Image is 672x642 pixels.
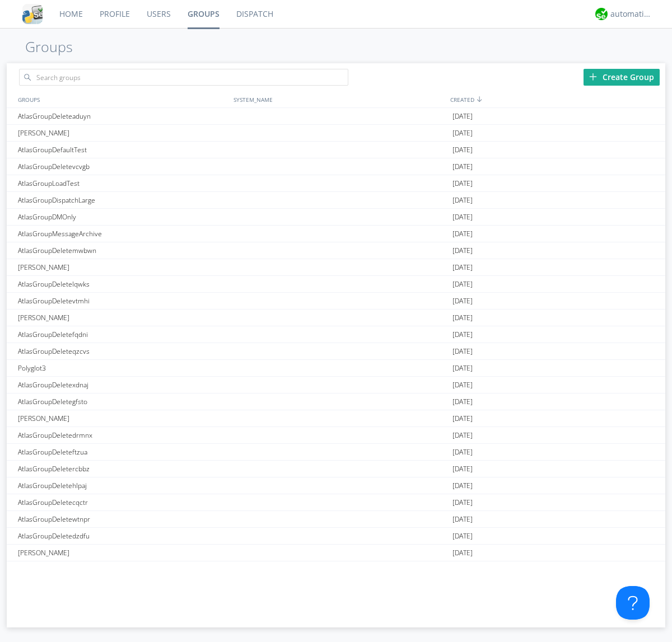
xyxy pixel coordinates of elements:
div: AtlasGroupDeleteqxpnb [15,561,231,578]
div: AtlasGroupDeletexdnaj [15,377,231,393]
span: [DATE] [452,276,473,293]
span: [DATE] [452,360,473,377]
a: AtlasGroupDefaultTest[DATE] [7,142,665,158]
a: AtlasGroupMessageArchive[DATE] [7,226,665,242]
a: [PERSON_NAME][DATE] [7,410,665,427]
a: AtlasGroupDeleteqzcvs[DATE] [7,343,665,360]
div: GROUPS [15,91,228,107]
img: d2d01cd9b4174d08988066c6d424eccd [595,8,608,20]
div: [PERSON_NAME] [15,410,231,427]
div: [PERSON_NAME] [15,259,231,275]
div: AtlasGroupLoadTest [15,175,231,191]
a: [PERSON_NAME][DATE] [7,545,665,561]
a: [PERSON_NAME][DATE] [7,310,665,326]
a: AtlasGroupDeletefqdni[DATE] [7,326,665,343]
div: AtlasGroupDeletemwbwn [15,242,231,259]
a: [PERSON_NAME][DATE] [7,259,665,276]
a: AtlasGroupDeleteqxpnb[DATE] [7,561,665,578]
iframe: Toggle Customer Support [616,586,650,620]
span: [DATE] [452,142,473,158]
span: [DATE] [452,528,473,545]
div: AtlasGroupDispatchLarge [15,192,231,208]
a: AtlasGroupDeleteaduyn[DATE] [7,108,665,125]
div: AtlasGroupMessageArchive [15,226,231,242]
div: AtlasGroupDeletelqwks [15,276,231,292]
a: Polyglot3[DATE] [7,360,665,377]
input: Search groups [19,69,348,86]
a: AtlasGroupDeletecqctr[DATE] [7,494,665,511]
a: AtlasGroupDeletemwbwn[DATE] [7,242,665,259]
a: AtlasGroupDeletegfsto[DATE] [7,393,665,410]
div: [PERSON_NAME] [15,545,231,561]
span: [DATE] [452,226,473,242]
a: AtlasGroupDeletedzdfu[DATE] [7,528,665,545]
a: AtlasGroupDMOnly[DATE] [7,209,665,226]
div: AtlasGroupDeleteftzua [15,444,231,460]
img: cddb5a64eb264b2086981ab96f4c1ba7 [22,4,43,24]
a: AtlasGroupDeleteftzua[DATE] [7,444,665,461]
span: [DATE] [452,209,473,226]
div: [PERSON_NAME] [15,310,231,326]
div: AtlasGroupDeleteaduyn [15,108,231,124]
div: AtlasGroupDMOnly [15,209,231,225]
a: AtlasGroupLoadTest[DATE] [7,175,665,192]
div: AtlasGroupDeletefqdni [15,326,231,343]
a: AtlasGroupDeletexdnaj[DATE] [7,377,665,393]
a: AtlasGroupDeletevcvgb[DATE] [7,158,665,175]
a: AtlasGroupDeletevtmhi[DATE] [7,293,665,310]
span: [DATE] [452,477,473,494]
span: [DATE] [452,561,473,578]
a: AtlasGroupDeletehlpaj[DATE] [7,477,665,494]
span: [DATE] [452,310,473,326]
span: [DATE] [452,175,473,192]
div: AtlasGroupDeletedrmnx [15,427,231,443]
div: AtlasGroupDeletedzdfu [15,528,231,544]
div: Polyglot3 [15,360,231,376]
div: AtlasGroupDeletecqctr [15,494,231,510]
div: AtlasGroupDeleteqzcvs [15,343,231,359]
div: AtlasGroupDefaultTest [15,142,231,158]
a: AtlasGroupDeletelqwks[DATE] [7,276,665,293]
div: AtlasGroupDeletevtmhi [15,293,231,309]
span: [DATE] [452,158,473,175]
div: AtlasGroupDeletegfsto [15,393,231,410]
div: SYSTEM_NAME [231,91,447,107]
span: [DATE] [452,326,473,343]
span: [DATE] [452,545,473,561]
div: AtlasGroupDeletewtnpr [15,511,231,527]
img: plus.svg [589,73,597,81]
span: [DATE] [452,511,473,528]
a: [PERSON_NAME][DATE] [7,125,665,142]
span: [DATE] [452,259,473,276]
a: AtlasGroupDeletercbbz[DATE] [7,461,665,477]
span: [DATE] [452,427,473,444]
span: [DATE] [452,494,473,511]
div: automation+atlas [610,8,652,20]
a: AtlasGroupDispatchLarge[DATE] [7,192,665,209]
span: [DATE] [452,343,473,360]
span: [DATE] [452,444,473,461]
span: [DATE] [452,461,473,477]
div: Create Group [584,69,660,86]
span: [DATE] [452,192,473,209]
span: [DATE] [452,242,473,259]
span: [DATE] [452,393,473,410]
div: AtlasGroupDeletercbbz [15,461,231,477]
span: [DATE] [452,293,473,310]
div: AtlasGroupDeletehlpaj [15,477,231,494]
span: [DATE] [452,108,473,125]
div: AtlasGroupDeletevcvgb [15,158,231,175]
div: [PERSON_NAME] [15,125,231,141]
span: [DATE] [452,125,473,142]
a: AtlasGroupDeletewtnpr[DATE] [7,511,665,528]
div: CREATED [447,91,665,107]
a: AtlasGroupDeletedrmnx[DATE] [7,427,665,444]
span: [DATE] [452,377,473,393]
span: [DATE] [452,410,473,427]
